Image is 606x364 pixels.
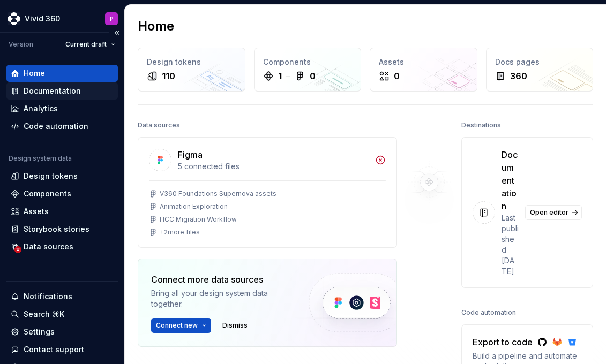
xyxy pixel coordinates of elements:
[461,118,501,133] div: Destinations
[24,309,64,320] div: Search ⌘K
[6,238,118,255] a: Data sources
[6,203,118,220] a: Assets
[160,215,237,224] div: HCC Migration Workflow
[24,206,49,217] div: Assets
[138,118,180,133] div: Data sources
[6,185,118,202] a: Components
[525,205,582,220] a: Open editor
[254,48,362,92] a: Components10
[6,65,118,82] a: Home
[160,228,200,237] div: + 2 more files
[218,318,252,333] button: Dismiss
[24,224,89,234] div: Storybook stories
[502,148,519,213] div: Documentation
[6,306,118,323] button: Search ⌘K
[6,288,118,305] button: Notifications
[65,40,107,49] span: Current draft
[473,336,582,348] div: Export to code
[138,137,397,248] a: Figma5 connected filesV360 Foundations Supernova assetsAnimation ExplorationHCC Migration Workflo...
[9,154,72,163] div: Design system data
[147,57,236,67] div: Design tokens
[222,321,248,330] span: Dismiss
[530,208,568,217] span: Open editor
[24,241,73,252] div: Data sources
[178,161,369,172] div: 5 connected files
[151,318,211,333] button: Connect new
[486,48,594,92] a: Docs pages360
[160,189,276,198] div: V360 Foundations Supernova assets
[263,57,353,67] div: Components
[394,70,400,82] div: 0
[6,118,118,135] a: Code automation
[24,86,81,96] div: Documentation
[109,25,124,40] button: Collapse sidebar
[502,213,519,277] div: Last published [DATE]
[151,288,290,309] div: Bring all your design system data together.
[162,70,175,82] div: 110
[24,68,45,79] div: Home
[9,40,33,49] div: Version
[6,100,118,117] a: Analytics
[6,341,118,358] button: Contact support
[24,291,72,302] div: Notifications
[178,148,203,161] div: Figma
[310,70,316,82] div: 0
[495,57,585,67] div: Docs pages
[138,48,245,92] a: Design tokens110
[151,273,290,286] div: Connect more data sources
[6,82,118,100] a: Documentation
[8,12,20,25] img: 317a9594-9ec3-41ad-b59a-e557b98ff41d.png
[156,321,198,330] span: Connect new
[6,323,118,340] a: Settings
[110,14,114,23] div: P
[370,48,477,92] a: Assets0
[461,305,516,320] div: Code automation
[379,57,468,67] div: Assets
[24,327,55,337] div: Settings
[61,37,120,52] button: Current draft
[24,121,88,132] div: Code automation
[2,7,122,30] button: Vivid 360P
[278,70,282,82] div: 1
[24,188,71,199] div: Components
[160,202,228,211] div: Animation Exploration
[6,168,118,185] a: Design tokens
[25,13,60,24] div: Vivid 360
[24,171,78,181] div: Design tokens
[24,344,84,355] div: Contact support
[24,103,58,114] div: Analytics
[138,18,174,35] h2: Home
[510,70,527,82] div: 360
[6,221,118,238] a: Storybook stories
